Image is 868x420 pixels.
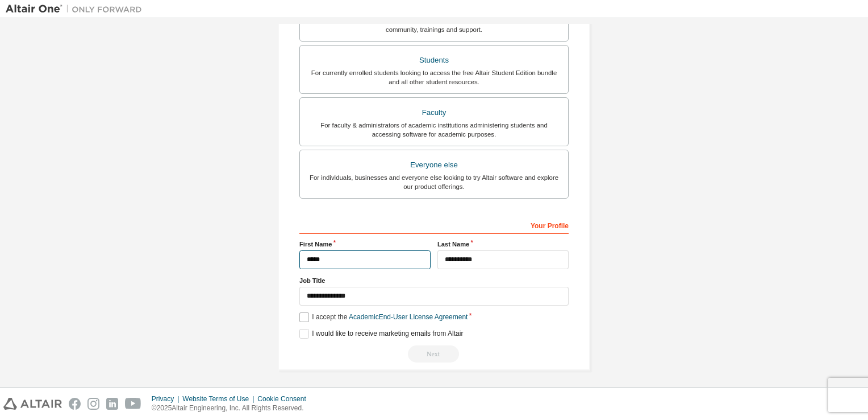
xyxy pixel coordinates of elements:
[307,105,561,121] div: Faculty
[257,394,312,403] div: Cookie Consent
[125,398,141,410] img: youtube.svg
[87,398,99,410] img: instagram.svg
[3,398,62,410] img: altair_logo.svg
[69,398,81,410] img: facebook.svg
[307,52,561,68] div: Students
[307,173,561,191] div: For individuals, businesses and everyone else looking to try Altair software and explore our prod...
[106,398,118,410] img: linkedin.svg
[307,121,561,139] div: For faculty & administrators of academic institutions administering students and accessing softwa...
[437,240,569,249] label: Last Name
[307,68,561,87] div: For currently enrolled students looking to access the free Altair Student Edition bundle and all ...
[299,276,569,285] label: Job Title
[349,313,468,321] a: Academic End-User License Agreement
[299,240,431,249] label: First Name
[299,312,468,322] label: I accept the
[299,216,569,234] div: Your Profile
[299,345,569,363] div: Read and acccept EULA to continue
[299,329,463,339] label: I would like to receive marketing emails from Altair
[307,16,561,34] div: For existing customers looking to access software downloads, HPC resources, community, trainings ...
[152,394,182,403] div: Privacy
[6,3,148,15] img: Altair One
[152,403,313,413] p: © 2025 Altair Engineering, Inc. All Rights Reserved.
[307,157,561,173] div: Everyone else
[182,394,257,403] div: Website Terms of Use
